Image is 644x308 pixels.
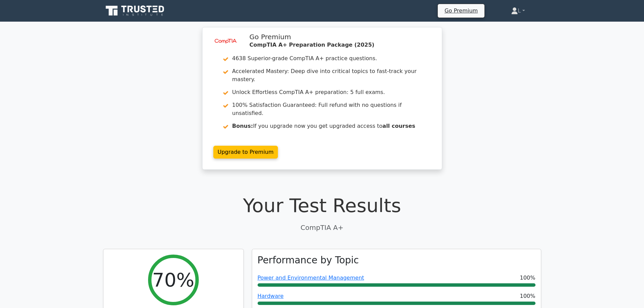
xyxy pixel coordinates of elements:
a: Hardware [258,293,284,299]
a: L [495,4,541,18]
span: 100% [520,274,535,282]
h2: 70% [152,268,194,291]
h1: Your Test Results [103,194,541,217]
a: Upgrade to Premium [213,146,278,159]
p: CompTIA A+ [103,222,541,233]
h3: Performance by Topic [258,255,359,266]
a: Power and Environmental Management [258,275,364,281]
a: Go Premium [440,6,482,15]
span: 100% [520,292,535,300]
